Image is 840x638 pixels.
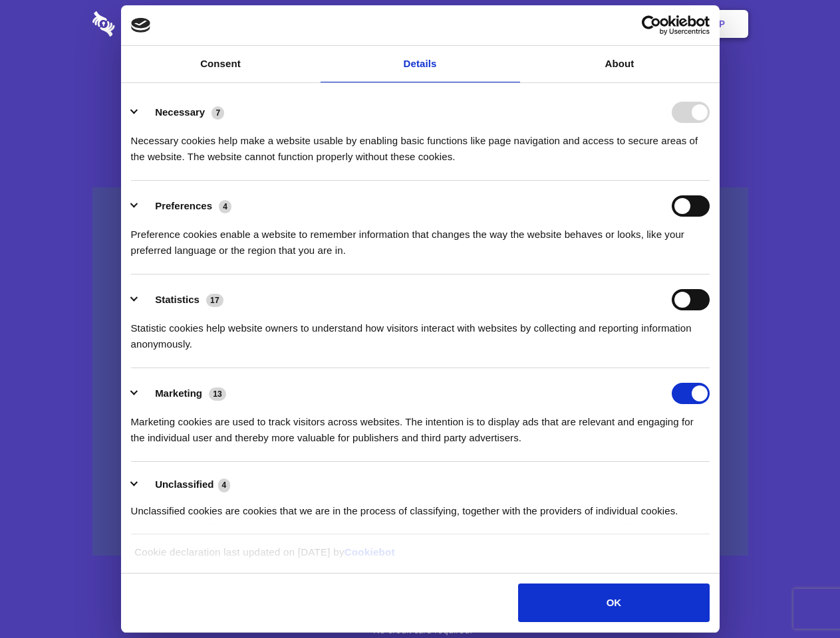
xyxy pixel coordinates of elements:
div: Cookie declaration last updated on [DATE] by [124,544,716,570]
a: Contact [539,3,601,45]
div: Unclassified cookies are cookies that we are in the process of classifying, together with the pro... [131,493,710,519]
span: 4 [218,478,231,492]
span: 13 [209,387,226,401]
a: Login [603,3,661,45]
button: Unclassified (4) [131,477,239,493]
span: 4 [219,200,231,213]
button: Statistics (17) [131,289,232,310]
span: 17 [206,294,223,307]
div: Preference cookies enable a website to remember information that changes the way the website beha... [131,217,710,259]
button: OK [518,584,709,622]
div: Marketing cookies are used to track visitors across websites. The intention is to display ads tha... [131,404,710,446]
a: Cookiebot [345,546,395,558]
iframe: Drift Widget Chat Controller [773,572,824,622]
label: Necessary [155,106,205,118]
a: Consent [121,46,321,82]
img: logo-wordmark-white-trans-d4663122ce5f474addd5e946df7df03e33cb6a1c49d2221995e7729f52c070b2.svg [92,11,206,37]
label: Preferences [155,200,212,211]
a: Pricing [390,3,448,45]
h1: Eliminate Slack Data Loss. [92,60,748,108]
label: Marketing [155,387,202,399]
div: Necessary cookies help make a website usable by enabling basic functions like page navigation and... [131,123,710,165]
a: About [520,46,720,82]
div: Statistic cookies help website owners to understand how visitors interact with websites by collec... [131,310,710,352]
a: Details [321,46,520,82]
span: 7 [211,106,224,120]
button: Necessary (7) [131,102,233,123]
button: Marketing (13) [131,383,235,404]
button: Preferences (4) [131,195,240,217]
h4: Auto-redaction of sensitive data, encrypted data sharing and self-destructing private chats. Shar... [92,121,748,165]
img: logo [131,18,151,33]
a: Wistia video thumbnail [92,187,748,556]
label: Statistics [155,294,200,305]
a: Usercentrics Cookiebot - opens in a new window [593,15,710,35]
